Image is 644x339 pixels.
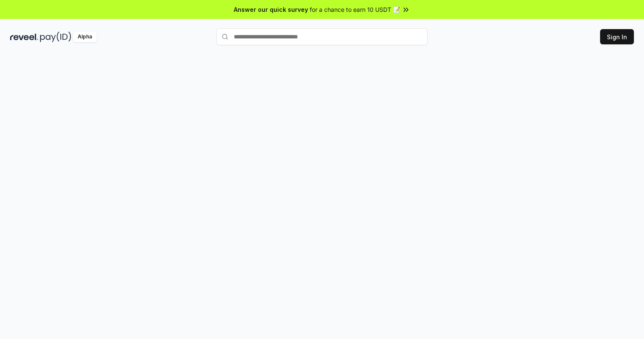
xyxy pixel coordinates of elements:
span: for a chance to earn 10 USDT 📝 [310,5,400,14]
button: Sign In [600,29,634,44]
span: Answer our quick survey [234,5,308,14]
div: Alpha [73,32,97,42]
img: reveel_dark [10,32,38,42]
img: pay_id [40,32,71,42]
